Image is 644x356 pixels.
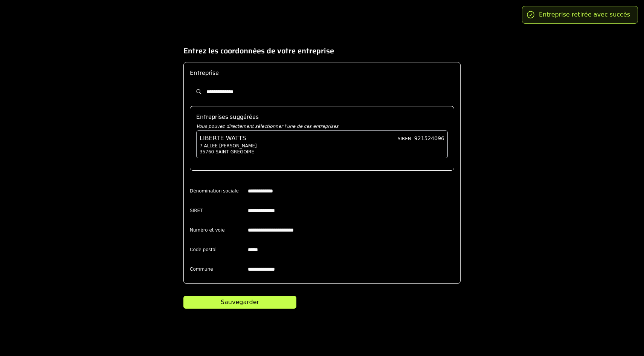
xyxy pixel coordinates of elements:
[398,136,411,142] span: SIREN
[190,247,239,253] label: Code postal
[200,143,257,149] span: 7 ALLEE [PERSON_NAME]
[183,45,461,56] h1: Entrez les coordonnées de votre entreprise
[215,149,254,155] span: SAINT-GREGOIRE
[200,149,214,155] span: 35760
[196,112,448,121] h2: Entreprises suggérées
[183,296,296,309] button: Sauvegarder
[190,266,239,272] label: Commune
[414,135,444,142] span: 921524096
[221,298,259,307] div: Sauvegarder
[196,124,338,129] i: Vous pouvez directement sélectionner l'une de ces entreprises
[539,11,630,19] div: Entreprise retirée avec succès
[190,188,239,194] label: Dénomination sociale
[200,134,254,143] span: LIBERTE WATTS
[190,227,239,233] label: Numéro et voie
[190,68,454,77] h2: Entreprise
[190,208,239,214] label: SIRET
